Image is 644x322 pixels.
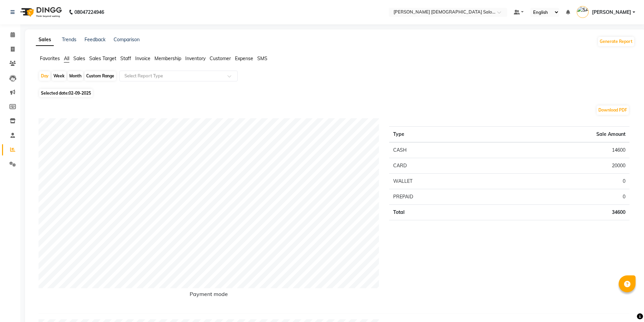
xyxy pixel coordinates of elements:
div: Week [52,71,66,81]
td: PREPAID [389,189,493,205]
td: 34600 [493,205,629,220]
span: [PERSON_NAME] [592,9,631,16]
span: Inventory [185,55,206,61]
td: Total [389,205,493,220]
td: CASH [389,142,493,158]
th: Sale Amount [493,127,629,143]
td: 0 [493,189,629,205]
span: Sales Target [89,55,116,61]
span: Sales [73,55,85,61]
td: CARD [389,158,493,174]
a: Trends [62,36,76,43]
span: 02-09-2025 [69,91,91,96]
img: SAJJAN KAGADIYA [577,6,589,18]
div: Day [39,71,50,81]
span: Membership [154,55,181,61]
span: Favorites [40,55,60,61]
a: Feedback [85,36,105,43]
button: Download PDF [597,105,629,115]
b: 08047224946 [74,3,104,22]
td: 20000 [493,158,629,174]
span: Expense [235,55,253,61]
span: Customer [210,55,231,61]
span: Selected date: [39,89,93,97]
div: Custom Range [85,71,116,81]
td: 0 [493,174,629,189]
span: Staff [120,55,131,61]
td: WALLET [389,174,493,189]
button: Generate Report [598,37,634,46]
div: Month [68,71,83,81]
span: All [64,55,69,61]
span: Invoice [135,55,150,61]
img: logo [17,3,64,22]
span: SMS [257,55,267,61]
a: Sales [36,34,54,46]
td: 14600 [493,142,629,158]
h6: Payment mode [39,291,379,300]
a: Comparison [114,36,140,43]
iframe: chat widget [616,295,637,315]
th: Type [389,127,493,143]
